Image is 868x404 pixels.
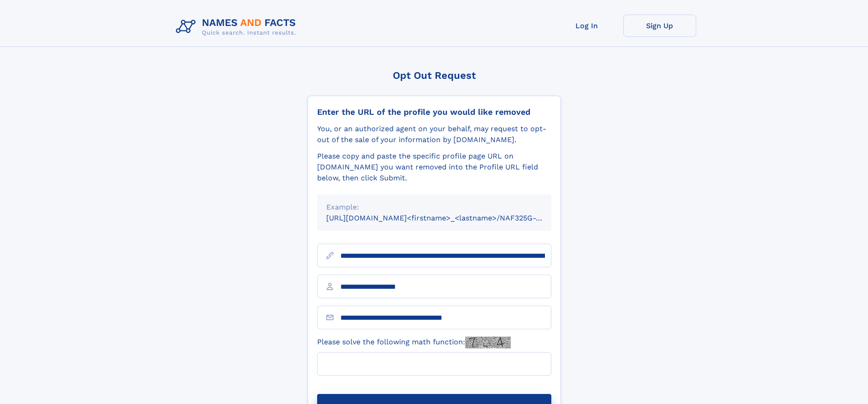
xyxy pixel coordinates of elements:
[326,214,569,222] small: [URL][DOMAIN_NAME]<firstname>_<lastname>/NAF325G-xxxxxxxx
[550,15,623,37] a: Log In
[326,202,542,213] div: Example:
[308,70,561,81] div: Opt Out Request
[623,15,696,37] a: Sign Up
[317,151,551,184] div: Please copy and paste the specific profile page URL on [DOMAIN_NAME] you want removed into the Pr...
[172,15,303,39] img: Logo Names and Facts
[317,337,511,348] label: Please solve the following math function:
[317,107,551,117] div: Enter the URL of the profile you would like removed
[317,123,551,145] div: You, or an authorized agent on your behalf, may request to opt-out of the sale of your informatio...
